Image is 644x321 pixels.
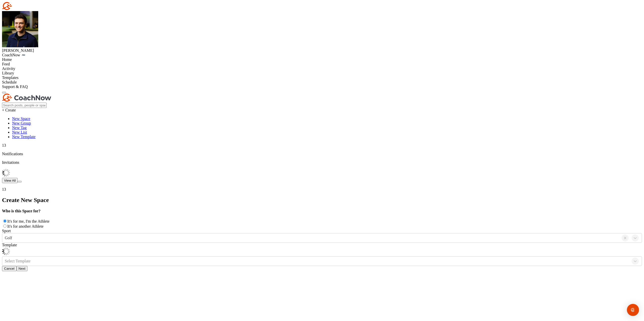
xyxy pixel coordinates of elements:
div: Golf [5,236,12,240]
label: Sport [2,229,11,233]
span: View All [4,179,16,182]
div: Templates [2,75,642,80]
div: [PERSON_NAME] [2,48,642,53]
img: CoachNow Pro [21,54,26,56]
p: 13 [2,143,642,148]
label: It's for another Athlete [7,224,44,228]
a: New Template [12,135,35,139]
button: View All [2,178,18,183]
div: + Create [2,108,642,112]
a: New Space [12,116,30,121]
div: Home [2,57,642,62]
a: New Group [12,121,31,125]
p: Invitations [2,160,642,165]
h2: Create New Space [2,197,642,204]
button: Cancel [2,266,17,271]
div: Feed [2,62,642,66]
div: CoachNow [2,53,642,57]
input: Search posts, people or spaces... [2,103,47,108]
img: CoachNow [2,2,51,10]
a: New Tag [12,126,27,130]
div: Activity [2,66,642,71]
label: Template [2,243,19,247]
h4: Who is this Space for? [2,209,642,213]
img: G6gVgL6ErOh57ABN0eRmCEwV0I4iEi4d8EwaPGI0tHgoAbU4EAHFLEQAh+QQFCgALACwIAA4AGAASAAAEbHDJSesaOCdk+8xg... [2,169,10,177]
div: Support & FAQ [2,85,642,89]
span: Cancel [4,267,15,270]
span: Next [19,267,25,270]
label: It's for me, I'm the Athlete [7,219,50,223]
img: G6gVgL6ErOh57ABN0eRmCEwV0I4iEi4d8EwaPGI0tHgoAbU4EAHFLEQAh+QQFCgALACwIAA4AGAASAAAEbHDJSesaOCdk+8xg... [2,247,10,255]
p: Notifications [2,152,642,156]
button: Next [17,266,27,271]
img: CoachNow [2,94,51,102]
img: square_49fb5734a34dfb4f485ad8bdc13d6667.jpg [2,11,38,47]
div: Library [2,71,642,75]
div: Select Template [5,259,30,263]
p: 13 [2,187,642,192]
div: Schedule [2,80,642,85]
a: New List [12,130,27,134]
div: Open Intercom Messenger [627,304,639,316]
